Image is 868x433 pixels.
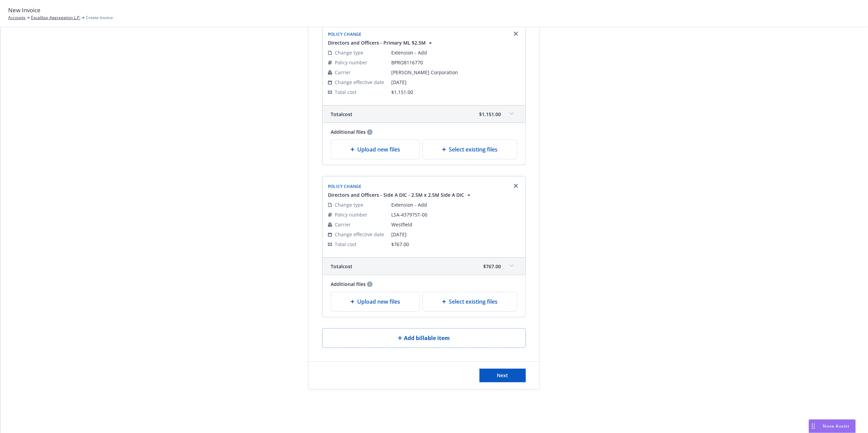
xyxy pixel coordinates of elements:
div: Select existing files [423,140,518,159]
span: BPRO8116770 [391,59,520,66]
span: Policy Change [328,31,362,37]
span: Policy Change [328,183,362,189]
span: Upload new files [357,298,400,306]
span: Westfield [391,221,520,228]
a: Accounts [8,15,26,21]
span: $767.00 [483,263,501,270]
button: Directors and Officers - Primary ML $2.5M [328,39,434,46]
span: Total cost [331,111,352,118]
span: $767.00 [391,241,409,247]
span: Next [497,372,508,379]
button: Nova Assist [809,419,856,433]
button: Add billable item [322,328,526,348]
span: Change effective date [335,231,384,238]
span: Extension - Add [391,49,520,56]
div: Drag to move [809,420,818,433]
span: Directors and Officers - Primary ML $2.5M [328,39,426,46]
span: Nova Assist [823,423,850,429]
span: New Invoice [8,6,41,15]
span: Change type [335,49,363,56]
span: Policy number [335,59,367,66]
div: Totalcost$767.00 [322,258,525,275]
span: Additional files [331,280,366,288]
span: Create Invoice [86,15,113,21]
button: Next [479,369,526,382]
span: Add billable item [404,334,450,342]
span: [DATE] [391,231,520,238]
span: Additional files [331,128,366,135]
span: [PERSON_NAME] Corporation [391,69,520,76]
span: Directors and Officers - Side A DIC - 2.5M x 2.5M Side A DIC [328,191,464,198]
span: $1,151.00 [479,111,501,118]
div: Select existing files [423,292,518,311]
span: $1,151.00 [391,89,413,95]
div: Upload new files [331,140,420,159]
span: Total cost [335,89,357,96]
a: Remove browser [512,30,520,38]
span: Carrier [335,69,351,76]
span: [DATE] [391,79,520,86]
span: Total cost [335,241,357,248]
span: Change type [335,201,363,208]
a: Remove browser [512,182,520,190]
span: Carrier [335,221,351,228]
span: Extension - Add [391,201,520,208]
div: Totalcost$1,151.00 [322,106,525,123]
div: Upload new files [331,292,420,311]
a: Excalibur Aggregation L.P. [31,15,80,21]
span: Total cost [331,263,352,270]
span: Change effective date [335,79,384,86]
span: Select existing files [449,298,498,306]
span: Select existing files [449,145,498,154]
span: Policy number [335,211,367,218]
span: LSA-437975T-00 [391,211,520,218]
span: Upload new files [357,145,400,154]
button: Directors and Officers - Side A DIC - 2.5M x 2.5M Side A DIC [328,191,472,198]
